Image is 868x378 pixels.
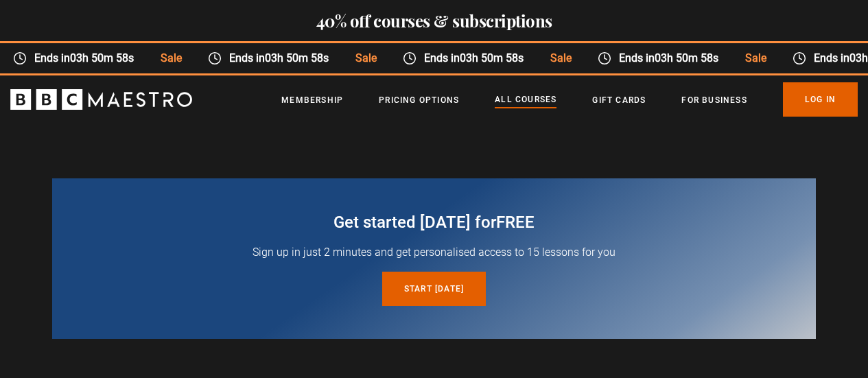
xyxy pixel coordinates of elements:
a: Membership [281,93,343,107]
span: Sale [537,50,584,67]
span: Ends in [27,50,147,67]
time: 03h 50m 58s [655,51,718,64]
p: Sign up in just 2 minutes and get personalised access to 15 lessons for you [85,244,783,261]
a: Start [DATE] [382,272,486,306]
nav: Primary [281,82,858,117]
a: For business [681,93,747,107]
span: Ends in [417,50,537,67]
span: Ends in [222,50,342,67]
a: Log In [783,82,858,117]
a: All Courses [495,93,556,108]
span: Ends in [611,50,731,67]
h2: Get started [DATE] for [85,211,783,233]
svg: BBC Maestro [10,89,192,110]
span: free [496,213,535,232]
time: 03h 50m 58s [265,51,329,64]
span: Sale [342,50,390,67]
time: 03h 50m 58s [460,51,524,64]
a: Gift Cards [592,93,646,107]
span: Sale [731,50,779,67]
span: Sale [148,50,195,67]
time: 03h 50m 58s [70,51,134,64]
a: Pricing Options [379,93,459,107]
